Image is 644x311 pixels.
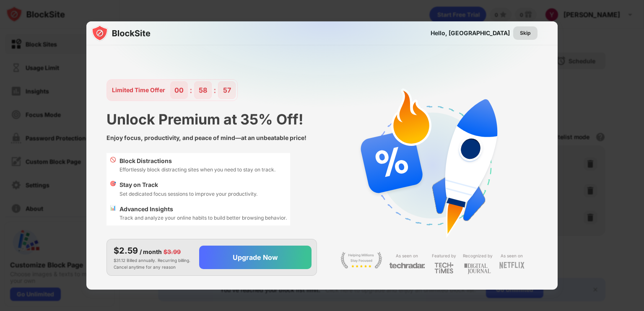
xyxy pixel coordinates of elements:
div: 🎯 [110,180,116,198]
img: light-techradar.svg [389,262,425,269]
div: $2.59 [114,244,138,257]
div: Recognized by [463,252,493,260]
img: light-digital-journal.svg [464,262,491,276]
div: $31.12 Billed annually. Recurring billing. Cancel anytime for any reason [114,244,192,270]
div: Set dedicated focus sessions to improve your productivity. [119,190,257,198]
div: / month [140,247,162,257]
img: light-stay-focus.svg [340,252,382,269]
div: Advanced Insights [119,205,287,214]
img: light-netflix.svg [499,262,525,269]
div: Upgrade Now [233,253,278,262]
div: Featured by [432,252,456,260]
div: As seen on [396,252,418,260]
div: Track and analyze your online habits to build better browsing behavior. [119,214,287,222]
div: As seen on [501,252,523,260]
img: gradient.svg [91,21,563,187]
div: Skip [520,29,531,37]
div: $3.99 [164,247,181,257]
img: light-techtimes.svg [434,262,454,274]
div: 📊 [110,205,116,222]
